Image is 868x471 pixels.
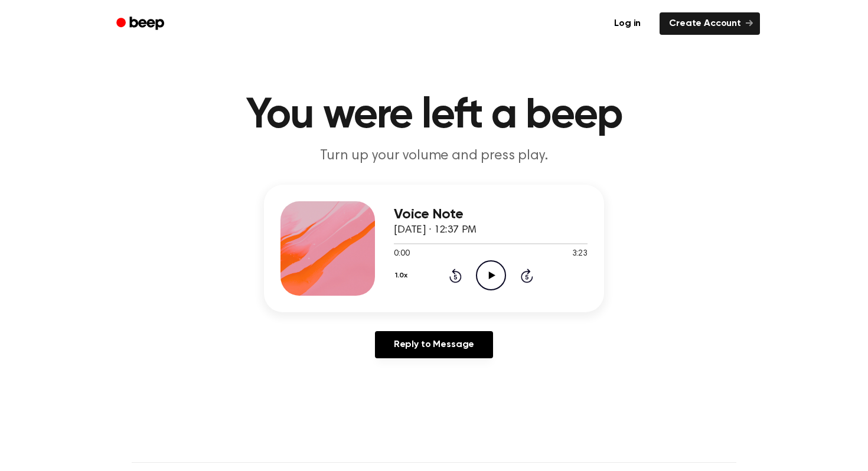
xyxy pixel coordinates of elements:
p: Turn up your volume and press play. [207,146,661,166]
span: 0:00 [394,248,409,260]
a: Create Account [660,12,760,35]
a: Beep [108,12,175,35]
h1: You were left a beep [132,94,736,137]
a: Reply to Message [375,331,493,358]
span: 3:23 [572,248,588,260]
a: Log in [602,10,652,37]
button: 1.0x [394,266,412,286]
h3: Voice Note [394,207,588,223]
span: [DATE] · 12:37 PM [394,225,477,235]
